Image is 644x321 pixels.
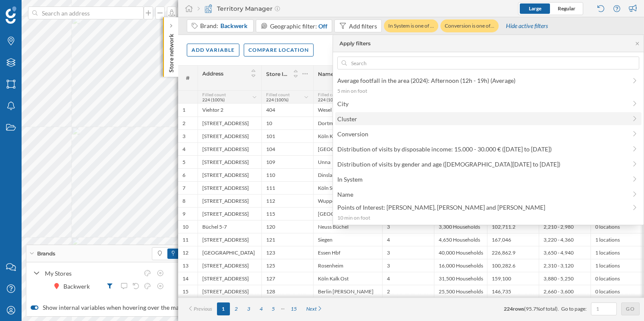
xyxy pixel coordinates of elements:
[591,233,642,246] div: 1 locations
[182,146,185,153] div: 4
[440,19,499,32] div: Conversion is one of…
[434,285,487,298] div: 25,500 Households
[434,233,487,246] div: 4,650 Households
[313,155,382,168] div: Unna
[198,168,261,181] div: [STREET_ADDRESS]
[220,22,248,30] span: Backwerk
[434,220,487,233] div: 3,300 Households
[6,6,16,24] img: Geoblink Logo
[526,305,540,312] span: 95.7%
[382,272,434,285] div: 4
[261,142,313,155] div: 104
[487,220,539,233] div: 102,711.2
[337,77,515,84] div: Average footfall in the area (2024): Afternoon (12h - 19h) (Average)
[198,116,261,129] div: [STREET_ADDRESS]
[382,233,434,246] div: 4
[337,176,363,183] div: In System
[487,246,539,259] div: 226,862.9
[198,285,261,298] div: [STREET_ADDRESS]
[198,233,261,246] div: [STREET_ADDRESS]
[202,97,225,102] span: 224 (100%)
[198,155,261,168] div: [STREET_ADDRESS]
[313,104,382,116] div: Wesel
[31,303,190,312] label: Show internal variables when hovering over the marker
[270,22,317,30] span: Geographic filter:
[349,22,377,31] div: Add filters
[261,207,313,220] div: 115
[384,19,438,32] div: In System is one of …
[198,246,261,259] div: [GEOGRAPHIC_DATA]
[487,259,539,272] div: 100,282.6
[182,198,185,205] div: 8
[382,285,434,298] div: 2
[318,92,342,97] span: Filled count
[198,194,261,207] div: [STREET_ADDRESS]
[337,100,349,107] div: City
[182,211,185,217] div: 9
[434,259,487,272] div: 16,000 Households
[198,181,261,194] div: [STREET_ADDRESS]
[266,97,289,102] span: 224 (100%)
[539,233,591,246] div: 3,220 - 4,360
[313,220,382,233] div: Neuss Büchel
[182,172,185,179] div: 6
[434,246,487,259] div: 40,000 Households
[198,129,261,142] div: [STREET_ADDRESS]
[261,194,313,207] div: 112
[337,145,552,153] div: Distribution of visits by disposable income: 15.000 - 30.000 € ([DATE] to [DATE])
[182,223,188,230] div: 10
[558,5,575,12] span: Regular
[539,285,591,298] div: 2,660 - 3,600
[261,155,313,168] div: 109
[182,133,185,140] div: 3
[337,204,545,211] div: Points of Interest: [PERSON_NAME], [PERSON_NAME] and [PERSON_NAME]
[37,250,55,258] span: Brands
[337,87,638,95] div: 5 min on foot
[261,246,313,259] div: 123
[182,275,188,282] div: 14
[591,246,642,259] div: 1 locations
[313,233,382,246] div: Siegen
[198,4,280,13] div: Territory Manager
[63,282,94,291] div: Backwerk
[591,259,642,272] div: 1 locations
[261,259,313,272] div: 125
[539,272,591,285] div: 3,880 - 5,250
[591,220,642,233] div: 0 locations
[182,249,188,256] div: 12
[501,19,553,34] div: Hide active filters
[266,92,290,97] span: Filled count
[313,142,382,155] div: [GEOGRAPHIC_DATA]
[337,214,638,222] div: 10 min on foot
[261,181,313,194] div: 111
[382,220,434,233] div: 3
[182,107,185,113] div: 1
[182,288,188,295] div: 15
[504,305,513,312] span: 224
[202,92,226,97] span: Filled count
[539,220,591,233] div: 2,210 - 2,980
[540,305,559,312] span: of total).
[539,259,591,272] div: 2,310 - 3,120
[313,168,382,181] div: Dinslaken
[487,233,539,246] div: 167,046
[594,305,614,313] input: 1
[313,207,382,220] div: [GEOGRAPHIC_DATA]
[487,285,539,298] div: 146,735
[200,22,249,30] div: Brand:
[313,259,382,272] div: Rosenheim
[261,220,313,233] div: 120
[202,70,223,77] span: Address
[261,116,313,129] div: 10
[539,246,591,259] div: 3,650 - 4,940
[524,305,526,312] span: (
[198,104,261,116] div: Viehtor 2
[313,285,382,298] div: Berlin [PERSON_NAME]
[313,272,382,285] div: Köln Kalk Ost
[313,194,382,207] div: Wuppertal Elberfeld Mitte
[313,116,382,129] div: Dortmund Mitte
[339,40,371,47] div: Apply filters
[182,159,185,166] div: 5
[198,207,261,220] div: [STREET_ADDRESS]
[313,181,382,194] div: Köln Sülz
